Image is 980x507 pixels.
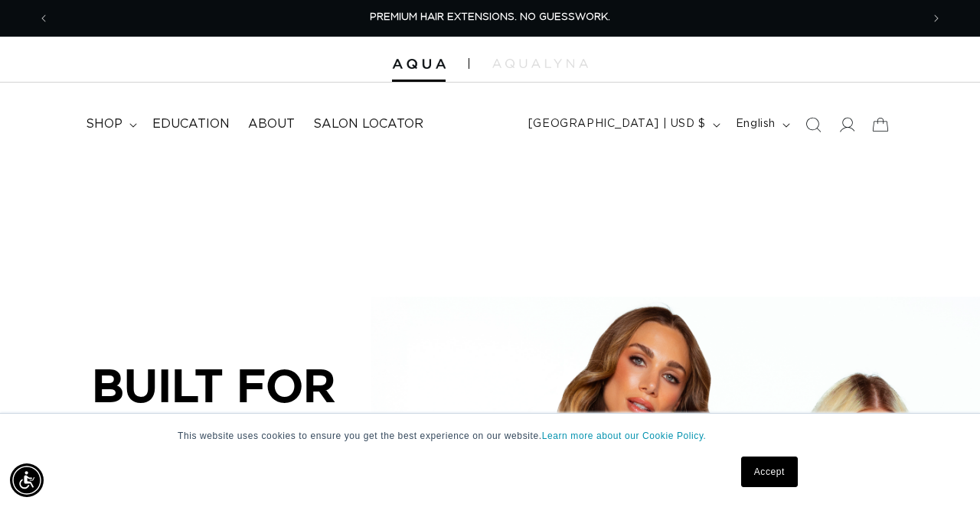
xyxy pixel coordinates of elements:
span: [GEOGRAPHIC_DATA] | USD $ [528,116,706,132]
span: English [736,116,776,132]
span: Salon Locator [313,116,423,132]
img: Aqua Hair Extensions [392,59,446,70]
summary: shop [77,107,143,141]
p: This website uses cookies to ensure you get the best experience on our website. [178,429,802,443]
a: Salon Locator [304,107,433,141]
a: About [239,107,304,141]
a: Accept [741,457,798,487]
img: aqualyna.com [492,59,588,68]
button: Next announcement [920,4,953,33]
div: Accessibility Menu [10,463,44,497]
a: Learn more about our Cookie Policy. [542,431,707,441]
summary: Search [796,108,830,141]
span: Education [152,116,230,132]
span: PREMIUM HAIR EXTENSIONS. NO GUESSWORK. [370,12,610,22]
button: Previous announcement [27,4,60,33]
span: shop [86,116,122,132]
button: [GEOGRAPHIC_DATA] | USD $ [519,110,727,139]
button: English [727,110,796,139]
a: Education [143,107,239,141]
span: About [248,116,295,132]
